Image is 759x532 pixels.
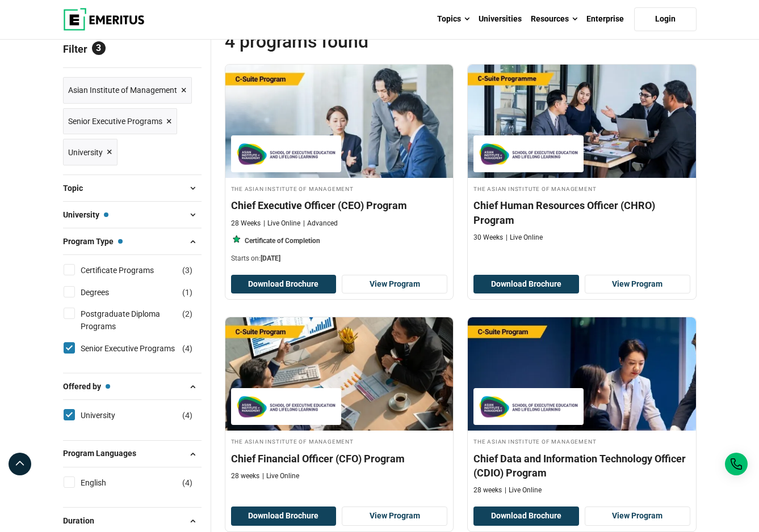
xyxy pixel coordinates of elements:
h4: The Asian Institute of Management [473,184,690,193]
span: ( ) [182,264,192,276]
a: Login [634,7,697,31]
button: Download Brochure [473,507,579,526]
a: Leadership Course by The Asian Institute of Management - September 29, 2025 The Asian Institute o... [225,65,454,269]
span: Program Type [63,235,123,248]
a: Asian Institute of Management × [63,77,192,104]
a: View Program [342,275,447,294]
span: ( ) [182,476,192,489]
a: University [81,409,138,422]
a: Senior Executive Programs [81,342,198,355]
a: View Program [585,275,690,294]
p: Certificate of Completion [245,236,320,246]
a: Certificate Programs [81,264,177,276]
a: View Program [585,507,690,526]
a: Reset all [166,43,202,58]
a: Senior Executive Programs × [63,108,177,135]
span: Senior Executive Programs [68,115,162,127]
img: Chief Financial Officer (CFO) Program | Online Leadership Course [225,317,454,431]
a: Postgraduate Diploma Programs [81,308,200,333]
a: View Program [342,507,447,526]
img: The Asian Institute of Management [237,141,336,167]
p: 28 weeks [473,486,502,495]
h4: Chief Financial Officer (CFO) Program [231,452,448,466]
span: × [107,144,112,160]
span: 1 [185,288,190,297]
p: Starts on: [231,254,448,263]
img: Chief Human Resources Officer (CHRO) Program | Online Leadership Course [468,65,696,178]
h4: The Asian Institute of Management [231,184,448,193]
span: 3 [185,266,190,275]
img: Chief Executive Officer (CEO) Program | Online Leadership Course [225,65,454,178]
span: 3 [92,41,106,55]
a: Leadership Course by The Asian Institute of Management - The Asian Institute of Management The As... [468,65,696,248]
p: 28 weeks [231,471,259,481]
h4: The Asian Institute of Management [231,436,448,446]
p: Live Online [506,233,543,242]
h4: Chief Data and Information Technology Officer (CDIO) Program [473,452,690,480]
span: 4 [185,478,190,487]
p: Live Online [262,471,299,481]
p: 30 Weeks [473,233,503,242]
span: [DATE] [261,254,280,262]
span: Asian Institute of Management [68,84,177,96]
p: Live Online [263,219,300,228]
button: Download Brochure [231,507,337,526]
a: Degrees [81,286,132,299]
span: 4 [185,411,190,420]
button: University [63,206,202,223]
img: The Asian Institute of Management [479,394,578,419]
span: × [166,113,172,130]
button: Program Type [63,233,202,250]
span: 4 Programs found [225,30,461,53]
span: Program Languages [63,447,145,459]
span: × [181,82,187,99]
p: 28 Weeks [231,219,261,228]
span: Offered by [63,380,110,393]
p: Filter [63,30,202,67]
a: Leadership Course by The Asian Institute of Management - The Asian Institute of Management The As... [225,317,454,487]
span: University [63,208,108,221]
img: Chief Data and Information Technology Officer (CDIO) Program | Online Leadership Course [468,317,696,431]
span: 4 [185,344,190,353]
p: Live Online [505,486,542,495]
h4: Chief Executive Officer (CEO) Program [231,198,448,212]
button: Program Languages [63,445,202,462]
h4: The Asian Institute of Management [473,436,690,446]
span: ( ) [182,342,192,355]
a: English [81,476,129,489]
span: ( ) [182,286,192,299]
span: ( ) [182,308,192,320]
span: ( ) [182,409,192,422]
h4: Chief Human Resources Officer (CHRO) Program [473,198,690,227]
a: University × [63,139,118,165]
button: Topic [63,180,202,197]
button: Duration [63,512,202,529]
span: 2 [185,309,190,318]
span: Duration [63,514,103,527]
button: Offered by [63,378,202,395]
span: University [68,146,103,159]
span: Topic [63,182,92,194]
button: Download Brochure [473,275,579,294]
a: Leadership Course by The Asian Institute of Management - The Asian Institute of Management The As... [468,317,696,501]
p: Advanced [303,219,338,228]
img: The Asian Institute of Management [237,394,336,419]
img: The Asian Institute of Management [479,141,578,167]
button: Download Brochure [231,275,337,294]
